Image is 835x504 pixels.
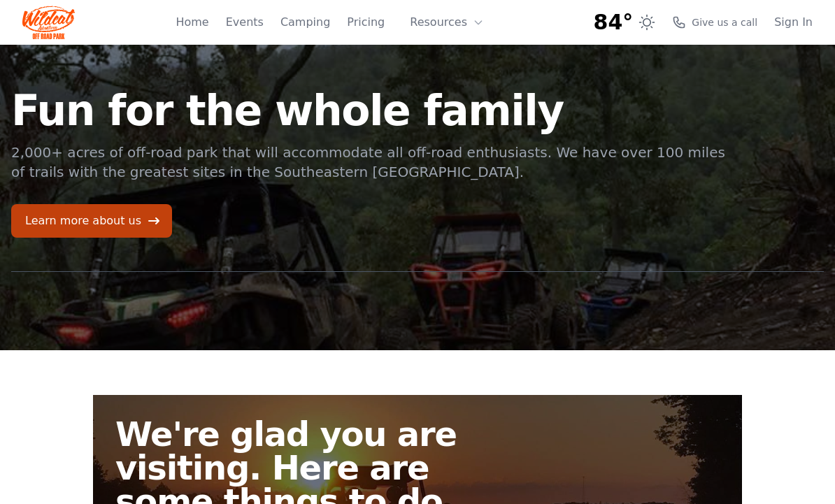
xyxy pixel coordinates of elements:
span: Give us a call [692,15,757,29]
span: 84° [594,10,634,35]
a: Give us a call [672,15,757,29]
p: 2,000+ acres of off-road park that will accommodate all off-road enthusiasts. We have over 100 mi... [11,143,727,182]
a: Pricing [347,14,385,31]
button: Resources [401,8,492,36]
a: Events [226,14,264,31]
a: Camping [280,14,330,31]
h1: Fun for the whole family [11,89,727,131]
a: Sign In [774,14,813,31]
a: Learn more about us [11,204,172,238]
img: Wildcat Logo [22,6,75,39]
a: Home [176,14,208,31]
